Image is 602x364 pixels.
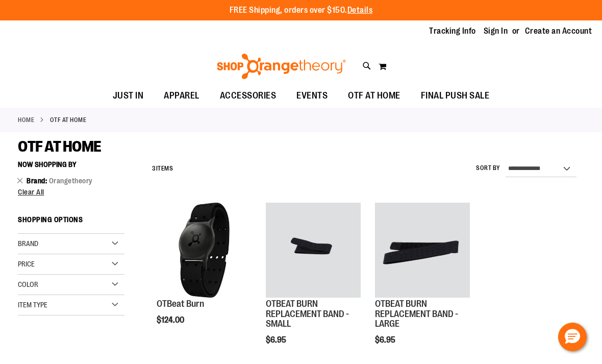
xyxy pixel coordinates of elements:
span: FINAL PUSH SALE [421,84,490,107]
a: EVENTS [286,84,338,108]
span: $124.00 [157,316,186,325]
h2: Items [152,161,173,177]
a: Create an Account [525,26,592,37]
strong: OTF AT HOME [50,115,87,125]
span: $6.95 [375,335,397,345]
span: OTF AT HOME [18,138,102,155]
img: Main view of OTBeat Burn 6.0-C [157,203,252,298]
a: OTBEAT BURN REPLACEMENT BAND - LARGE [375,299,458,329]
a: Tracking Info [429,26,476,37]
span: JUST IN [113,84,144,107]
a: APPAREL [154,84,210,108]
a: OTBEAT BURN REPLACEMENT BAND - SMALL [266,299,349,329]
a: OTBEAT BURN REPLACEMENT BAND - SMALL [266,203,361,299]
span: EVENTS [296,84,328,107]
a: Main view of OTBeat Burn 6.0-C [157,203,252,299]
span: OTF AT HOME [348,84,400,107]
a: OTF AT HOME [338,84,411,107]
a: Clear All [18,188,124,196]
strong: Shopping Options [18,211,124,234]
img: Shop Orangetheory [215,54,347,79]
a: JUST IN [103,84,154,108]
button: Hello, have a question? Let’s chat. [558,323,587,351]
span: ACCESSORIES [220,84,277,107]
span: Brand [18,239,38,248]
p: FREE Shipping, orders over $150. [230,5,373,16]
a: FINAL PUSH SALE [411,84,500,108]
button: Now Shopping by [18,156,82,173]
span: Item Type [18,301,47,309]
span: Brand [27,177,49,185]
span: 3 [152,165,156,172]
img: OTBEAT BURN REPLACEMENT BAND - LARGE [375,203,470,298]
span: Clear All [18,188,44,196]
span: $6.95 [266,335,288,345]
span: Color [18,280,38,288]
span: Orangetheory [49,177,92,185]
a: Details [347,6,373,15]
img: OTBEAT BURN REPLACEMENT BAND - SMALL [266,203,361,298]
span: Price [18,260,35,268]
a: Sign In [484,26,508,37]
label: Sort By [476,164,500,173]
div: product [152,198,257,350]
a: Home [18,115,34,125]
a: OTBeat Burn [157,299,204,309]
span: APPAREL [164,84,199,107]
a: ACCESSORIES [210,84,287,108]
a: OTBEAT BURN REPLACEMENT BAND - LARGE [375,203,470,299]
